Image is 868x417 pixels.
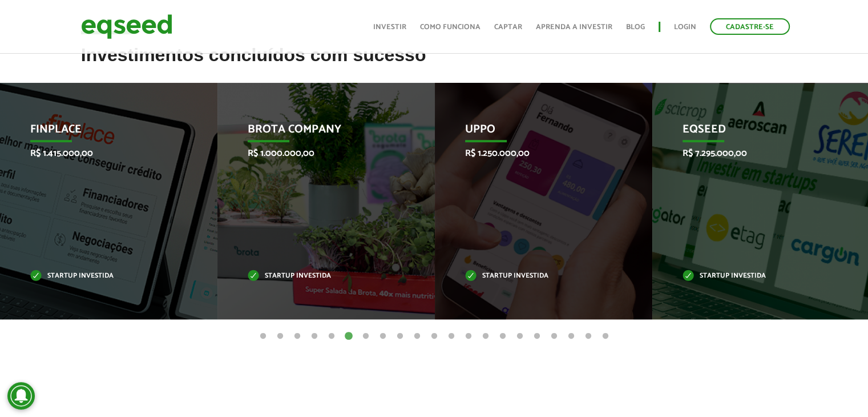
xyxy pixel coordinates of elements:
[531,331,543,342] button: 17 of 21
[536,23,612,31] a: Aprenda a investir
[600,331,611,342] button: 21 of 21
[30,123,171,142] p: Finplace
[683,123,823,142] p: EqSeed
[465,148,605,159] p: R$ 1.250.000,00
[373,23,406,31] a: Investir
[710,18,790,35] a: Cadastre-se
[394,331,406,342] button: 9 of 21
[683,273,823,279] p: Startup investida
[81,11,172,42] img: EqSeed
[463,331,474,342] button: 13 of 21
[411,331,423,342] button: 10 of 21
[566,331,577,342] button: 19 of 21
[465,273,605,279] p: Startup investida
[494,23,522,31] a: Captar
[514,331,526,342] button: 16 of 21
[377,331,389,342] button: 8 of 21
[429,331,440,342] button: 11 of 21
[480,331,491,342] button: 14 of 21
[248,148,388,159] p: R$ 1.000.000,00
[583,331,594,342] button: 20 of 21
[326,331,337,342] button: 5 of 21
[274,331,286,342] button: 2 of 21
[446,331,457,342] button: 12 of 21
[309,331,320,342] button: 4 of 21
[248,273,388,279] p: Startup investida
[292,331,303,342] button: 3 of 21
[360,331,372,342] button: 7 of 21
[548,331,560,342] button: 18 of 21
[257,331,269,342] button: 1 of 21
[81,45,788,82] h2: Investimentos concluídos com sucesso
[674,23,696,31] a: Login
[497,331,508,342] button: 15 of 21
[420,23,481,31] a: Como funciona
[30,148,171,159] p: R$ 1.415.000,00
[465,123,605,142] p: Uppo
[248,123,388,142] p: Brota Company
[626,23,645,31] a: Blog
[343,331,354,342] button: 6 of 21
[30,273,171,279] p: Startup investida
[683,148,823,159] p: R$ 7.295.000,00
